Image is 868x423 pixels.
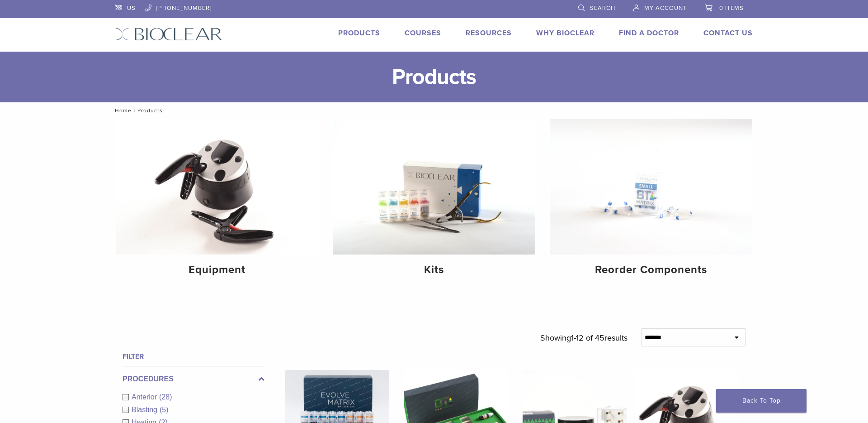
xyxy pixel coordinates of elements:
span: My Account [644,5,687,12]
a: Reorder Components [550,119,752,284]
a: Products [338,29,380,38]
span: (28) [159,393,172,401]
span: / [132,108,137,113]
img: Kits [333,119,535,255]
span: Search [590,5,615,12]
a: Why Bioclear [536,29,594,38]
label: Procedures [123,374,264,385]
span: 1-12 of 45 [571,333,604,343]
a: Resources [466,29,512,38]
h4: Reorder Components [557,262,745,278]
a: Find A Doctor [619,29,679,38]
img: Reorder Components [550,119,752,255]
p: Showing results [540,328,627,347]
a: Equipment [116,119,318,284]
a: Back To Top [716,389,807,413]
span: Blasting [132,406,160,413]
span: Anterior [132,393,159,401]
nav: Products [108,102,759,119]
img: Equipment [116,119,318,255]
h4: Kits [340,262,528,278]
span: (5) [160,406,169,413]
a: Contact Us [703,29,753,38]
span: 0 items [719,5,744,12]
img: Bioclear [115,28,222,41]
h4: Filter [123,351,264,362]
a: Home [112,107,132,114]
h4: Equipment [123,262,311,278]
a: Courses [405,29,441,38]
a: Kits [333,119,535,284]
